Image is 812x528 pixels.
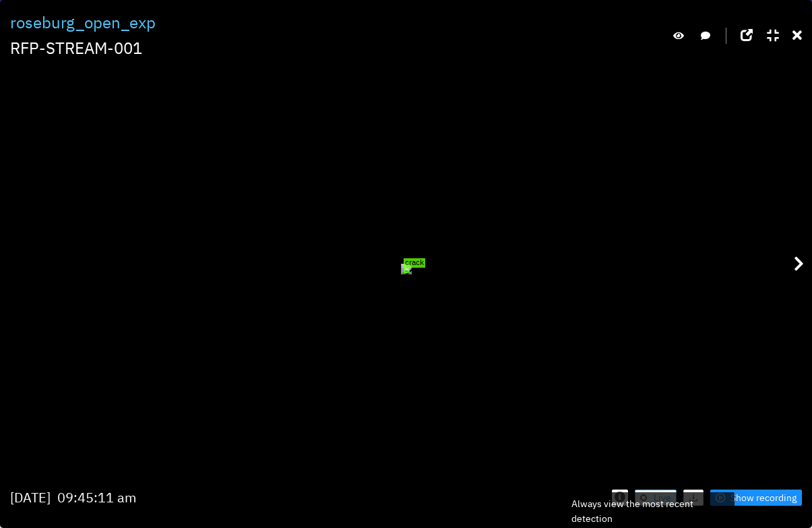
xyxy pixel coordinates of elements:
[730,490,797,505] span: Show recording
[710,490,802,506] button: play-circleShow recording
[10,36,156,61] div: RFP-STREAM-001
[404,258,425,268] span: crack
[10,10,156,36] div: roseburg_open_exp
[635,490,677,506] button: Live
[10,487,51,508] div: [DATE]
[683,490,704,506] button: download
[654,490,671,505] span: Live
[57,487,136,508] div: 09:45:11 am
